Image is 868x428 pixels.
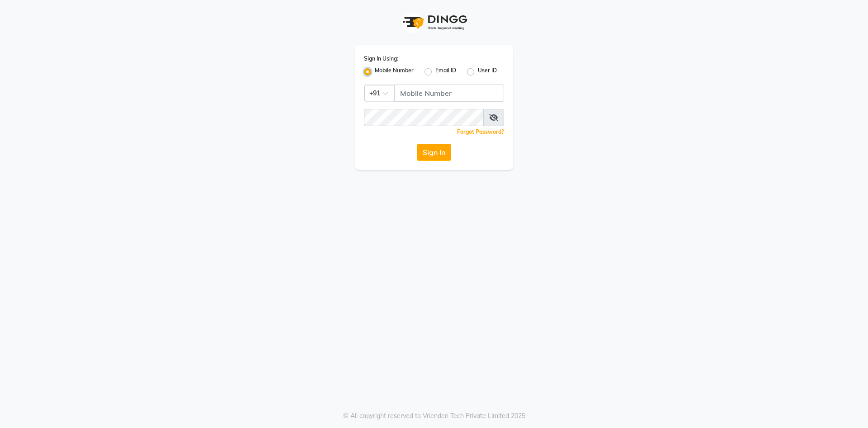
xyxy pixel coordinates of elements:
label: Sign In Using: [364,55,398,63]
label: Email ID [435,66,456,77]
a: Forgot Password? [457,128,504,135]
button: Sign In [417,144,451,161]
input: Username [364,109,484,126]
label: Mobile Number [375,66,414,77]
input: Username [394,85,504,102]
img: logo1.svg [398,9,470,36]
label: User ID [478,66,497,77]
